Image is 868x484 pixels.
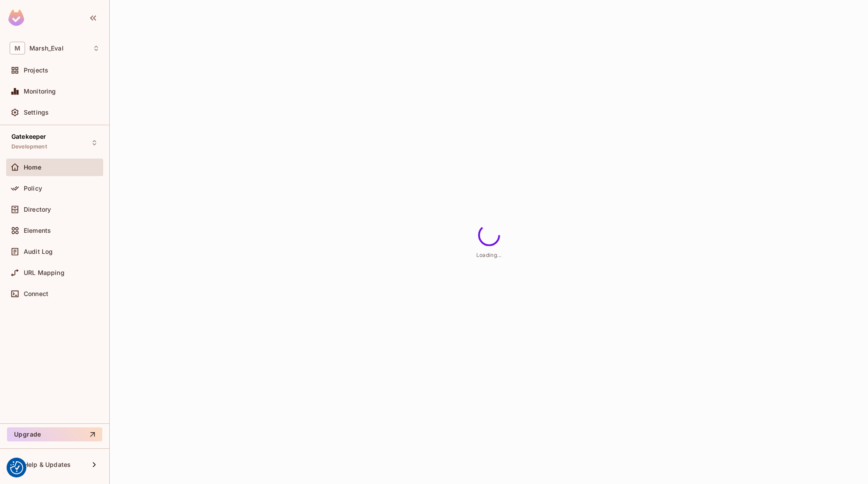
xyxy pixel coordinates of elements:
span: Gatekeeper [11,133,47,140]
span: Audit Log [24,248,53,255]
button: Consent Preferences [10,461,23,474]
span: Workspace: Marsh_Eval [29,45,64,52]
span: Development [11,143,47,150]
span: Directory [24,206,51,213]
span: Policy [24,185,42,192]
span: Projects [24,67,48,74]
span: Home [24,164,42,171]
span: Monitoring [24,88,56,95]
span: URL Mapping [24,269,65,276]
button: Upgrade [7,427,102,441]
span: Loading... [476,252,502,258]
img: SReyMgAAAABJRU5ErkJggg== [8,10,24,26]
span: Connect [24,290,48,297]
img: Revisit consent button [10,461,23,474]
span: M [10,42,25,54]
span: Elements [24,227,51,234]
span: Settings [24,109,49,116]
span: Help & Updates [24,461,71,468]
